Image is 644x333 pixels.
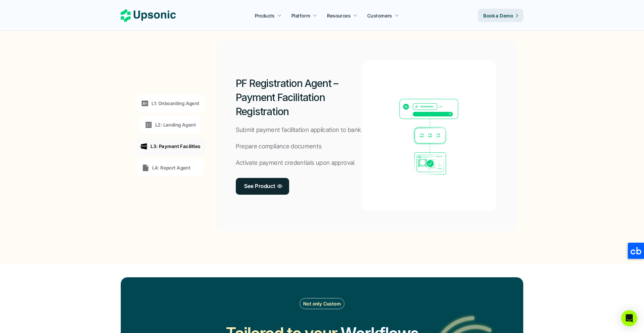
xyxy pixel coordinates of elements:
[236,76,363,118] h2: PF Registration Agent – Payment Facilitation Registration
[251,9,286,21] a: Products
[236,142,322,151] p: Prepare compliance documents
[236,178,289,195] a: See Product
[303,300,341,307] p: Not only Custom
[291,12,310,19] p: Platform
[155,121,196,128] p: L2: Landing Agent
[621,310,637,326] div: Open Intercom Messenger
[152,100,199,107] p: L1: Onboarding Agent
[478,9,523,22] a: Book a Demo
[327,12,351,19] p: Resources
[244,181,275,191] p: See Product
[236,125,361,135] p: Submit payment facilitation application to bank
[483,12,513,19] p: Book a Demo
[236,158,355,168] p: Activate payment credentials upon approval
[367,12,392,19] p: Customers
[255,12,275,19] p: Products
[151,143,200,150] p: L3: Payment Facilities
[152,164,191,171] p: L4: Report Agent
